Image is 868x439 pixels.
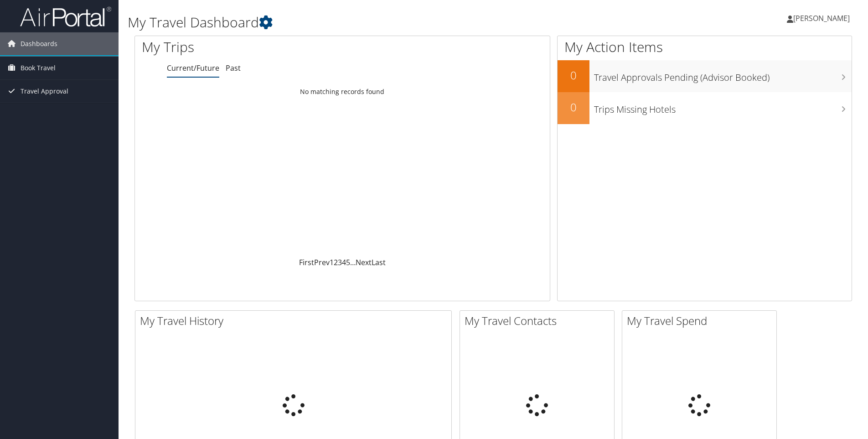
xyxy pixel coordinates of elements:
span: Travel Approval [21,80,68,103]
td: No matching records found [135,84,550,100]
h3: Travel Approvals Pending (Advisor Booked) [594,67,852,84]
h1: My Action Items [558,37,852,57]
a: 1 [330,257,334,267]
a: Last [372,257,386,267]
a: 5 [346,257,350,267]
span: [PERSON_NAME] [793,13,850,23]
span: Book Travel [21,57,56,79]
span: Dashboards [21,32,57,55]
h3: Trips Missing Hotels [594,99,852,116]
a: Next [356,257,372,267]
span: … [350,257,356,267]
h1: My Travel Dashboard [128,13,615,32]
a: Prev [314,257,330,267]
h2: 0 [558,99,589,115]
a: First [299,257,314,267]
a: 4 [342,257,346,267]
a: Current/Future [167,63,219,73]
h2: My Travel History [140,313,451,329]
a: 3 [338,257,342,267]
a: 0Travel Approvals Pending (Advisor Booked) [558,60,852,92]
img: airportal-logo.png [20,6,111,27]
a: 0Trips Missing Hotels [558,92,852,124]
h1: My Trips [142,37,370,57]
a: Past [226,63,241,73]
a: 2 [334,257,338,267]
h2: My Travel Spend [627,313,776,329]
a: [PERSON_NAME] [787,5,859,32]
h2: 0 [558,68,589,83]
h2: My Travel Contacts [465,313,614,329]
